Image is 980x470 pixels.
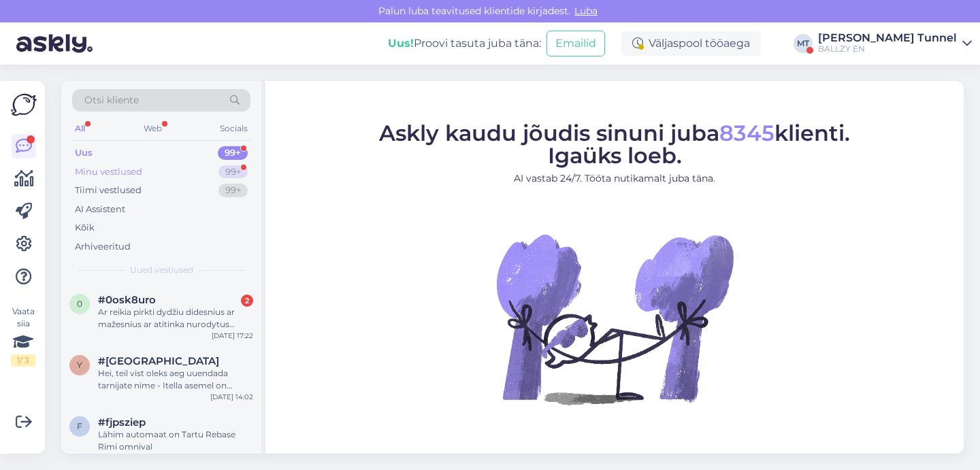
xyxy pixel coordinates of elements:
div: MT [794,34,813,53]
span: 0 [77,299,82,309]
div: [DATE] 14:02 [210,392,253,402]
div: Web [141,120,165,137]
span: y [77,360,82,370]
span: #yyhpurwg [98,355,219,367]
div: 99+ [218,184,248,197]
span: Uued vestlused [130,264,193,276]
div: 99+ [218,165,248,179]
button: Emailid [546,31,605,56]
div: Lähim automaat on Tartu Rebase Rimi omnival [98,429,253,453]
div: [PERSON_NAME] Tunnel [818,33,957,44]
img: Askly Logo [11,92,37,118]
a: [PERSON_NAME] TunnelBALLZY EN [818,33,972,54]
span: Otsi kliente [84,93,139,107]
b: Uus! [388,37,414,50]
div: Hei, teil vist oleks aeg uuendada tarnijate nime - Itella asemel on [PERSON_NAME] SmartPosti :) [98,367,253,392]
div: All [72,120,88,137]
img: No Chat active [492,196,737,441]
div: BALLZY EN [818,44,957,54]
div: Vaata siia [11,305,35,367]
span: #fjpsziep [98,416,146,429]
div: Kõik [75,221,95,235]
span: Luba [570,5,602,17]
p: AI vastab 24/7. Tööta nutikamalt juba täna. [379,171,850,185]
div: AI Assistent [75,203,125,216]
span: f [77,421,82,431]
div: [DATE] 9:44 [213,453,253,463]
div: Socials [217,120,250,137]
span: Askly kaudu jõudis sinuni juba klienti. Igaüks loeb. [379,119,850,168]
div: 1 / 3 [11,354,35,367]
span: #0osk8uro [98,294,156,306]
div: Väljaspool tööaega [621,31,761,56]
div: [DATE] 17:22 [212,331,253,341]
div: Tiimi vestlused [75,184,142,197]
div: Proovi tasuta juba täna: [388,35,541,52]
div: 99+ [218,146,248,160]
span: 8345 [719,119,774,146]
div: Uus [75,146,93,160]
div: 2 [241,295,253,307]
div: Minu vestlused [75,165,142,179]
div: Ar reikia pirkti dydžiu didesnius ar mažesnius ar atitinka nurodytus dydžius? [98,306,253,331]
div: Arhiveeritud [75,240,131,254]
